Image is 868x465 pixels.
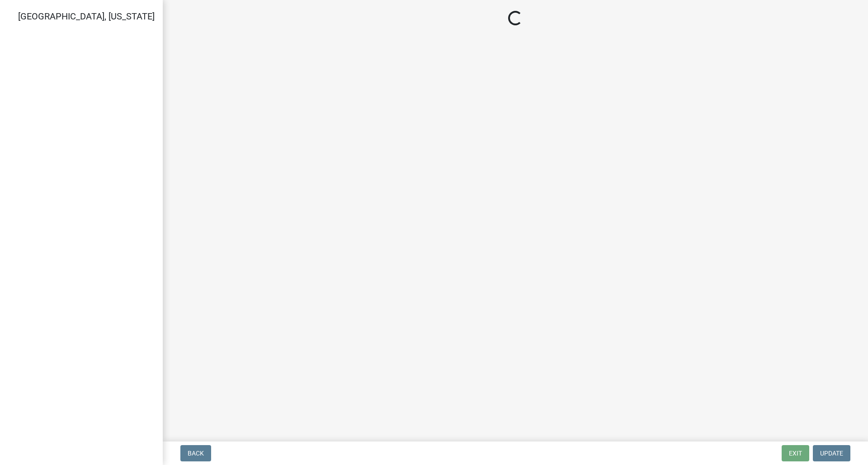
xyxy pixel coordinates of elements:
[180,445,211,461] button: Back
[188,450,204,457] span: Back
[820,450,843,457] span: Update
[782,445,809,461] button: Exit
[813,445,850,461] button: Update
[18,11,155,22] span: [GEOGRAPHIC_DATA], [US_STATE]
